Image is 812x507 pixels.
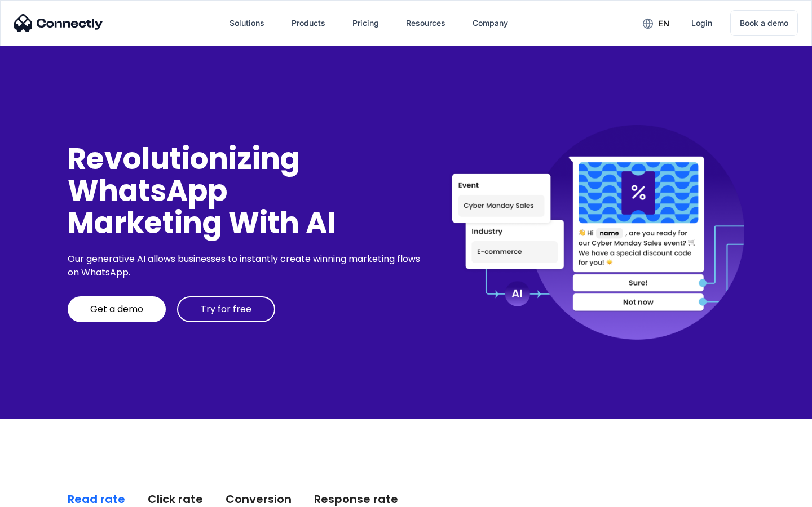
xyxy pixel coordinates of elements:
div: Try for free [201,304,251,315]
div: Pricing [352,15,379,31]
a: Get a demo [68,296,166,322]
div: Resources [406,15,445,31]
div: Conversion [226,491,292,507]
a: Book a demo [730,10,798,36]
div: Revolutionizing WhatsApp Marketing With AI [68,143,424,239]
div: Products [292,15,325,31]
a: Try for free [177,296,275,322]
a: Login [682,10,721,37]
div: Solutions [230,15,264,31]
div: Login [691,15,712,31]
img: Connectly Logo [14,14,103,32]
div: Response rate [314,491,398,507]
div: Company [473,15,508,31]
div: Get a demo [90,304,143,315]
a: Pricing [343,10,388,37]
div: Read rate [68,491,125,507]
div: Our generative AI allows businesses to instantly create winning marketing flows on WhatsApp. [68,252,424,279]
div: Click rate [148,491,203,507]
div: en [658,16,669,32]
